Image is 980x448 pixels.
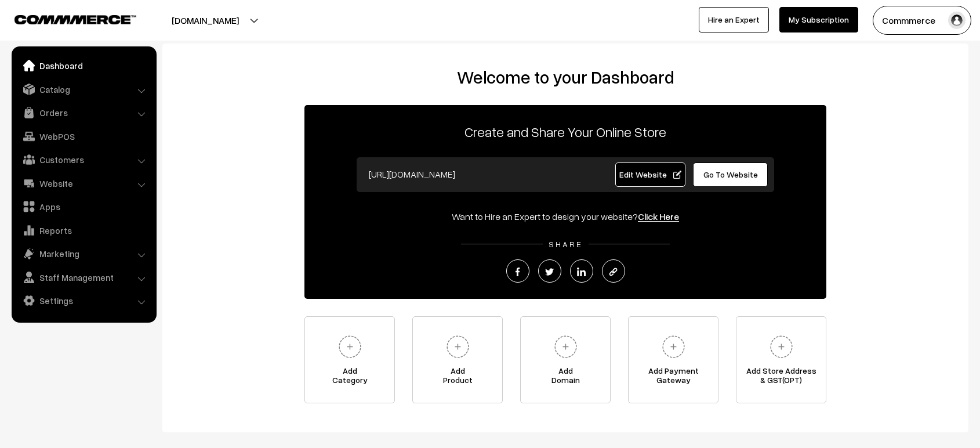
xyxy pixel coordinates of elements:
[521,366,610,389] span: Add Domain
[304,121,826,142] p: Create and Share Your Online Store
[305,366,394,389] span: Add Category
[628,316,718,403] a: Add PaymentGateway
[779,7,858,32] a: My Subscription
[14,196,153,217] a: Apps
[619,169,681,179] span: Edit Website
[629,366,718,389] span: Add Payment Gateway
[736,316,826,403] a: Add Store Address& GST(OPT)
[412,316,503,403] a: AddProduct
[442,331,474,363] img: plus.svg
[14,243,153,264] a: Marketing
[736,366,826,389] span: Add Store Address & GST(OPT)
[14,12,116,26] a: COMMMERCE
[699,7,769,32] a: Hire an Expert
[693,162,768,187] a: Go To Website
[14,15,136,24] img: COMMMERCE
[14,126,153,147] a: WebPOS
[703,169,758,179] span: Go To Website
[520,316,611,403] a: AddDomain
[550,331,582,363] img: plus.svg
[658,331,689,363] img: plus.svg
[131,6,280,35] button: [DOMAIN_NAME]
[543,239,589,249] span: SHARE
[304,209,826,223] div: Want to Hire an Expert to design your website?
[14,267,153,288] a: Staff Management
[638,211,679,222] a: Click Here
[615,162,686,187] a: Edit Website
[765,331,797,363] img: plus.svg
[14,220,153,241] a: Reports
[174,67,957,88] h2: Welcome to your Dashboard
[14,149,153,170] a: Customers
[873,6,971,35] button: Commmerce
[14,173,153,194] a: Website
[334,331,366,363] img: plus.svg
[14,102,153,123] a: Orders
[413,366,502,389] span: Add Product
[14,55,153,76] a: Dashboard
[304,316,395,403] a: AddCategory
[948,12,966,29] img: user
[14,290,153,311] a: Settings
[14,79,153,100] a: Catalog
